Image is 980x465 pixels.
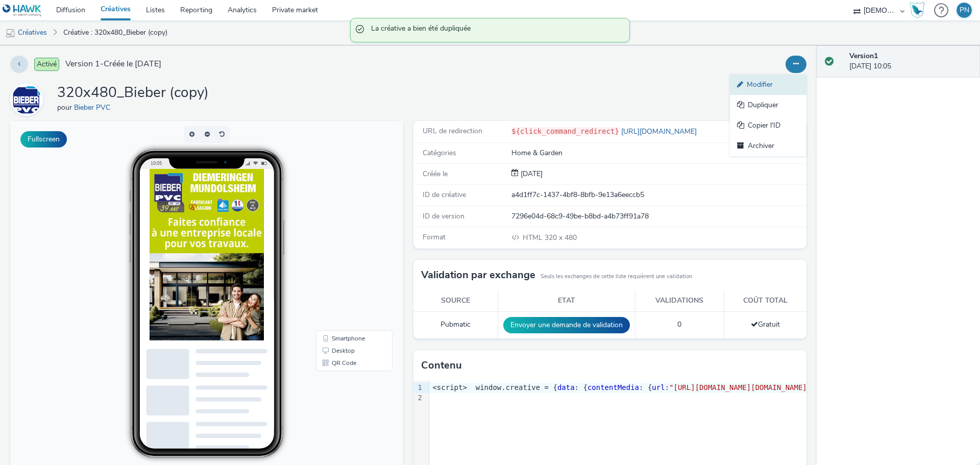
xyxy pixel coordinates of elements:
li: QR Code [308,236,380,248]
th: Validations [635,290,724,311]
a: Créative : 320x480_Bieber (copy) [58,20,173,45]
small: Seuls les exchanges de cette liste requièrent une validation [541,273,692,281]
span: [DATE] [519,169,543,179]
span: URL de redirection [423,126,482,136]
span: Format [423,232,446,242]
a: Modifier [730,75,806,95]
span: Catégories [423,148,456,158]
span: data [557,383,575,391]
code: ${click_command_redirect} [511,127,619,135]
div: [DATE] 10:05 [849,51,972,72]
div: Home & Garden [511,148,805,158]
a: Archiver [730,136,806,156]
img: mobile [5,28,15,38]
span: url [652,383,665,391]
span: 10:05 [140,39,152,45]
img: Bieber PVC [12,84,41,116]
span: contentMedia [587,383,639,391]
div: PN [960,3,969,18]
a: Bieber PVC [74,103,114,112]
span: La créative a bien été dupliquée [371,23,619,37]
a: Dupliquer [730,95,806,115]
strong: Version 1 [849,51,878,61]
img: undefined Logo [3,4,42,17]
img: Hawk Academy [910,2,925,18]
th: Source [413,290,498,311]
div: Création 07 octobre 2025, 10:05 [519,169,543,179]
li: Smartphone [308,211,380,224]
span: pour [57,103,74,112]
a: Hawk Academy [910,2,929,18]
a: [URL][DOMAIN_NAME] [619,127,701,136]
span: Gratuit [751,320,780,329]
button: Fullscreen [20,131,67,148]
span: QR Code [322,239,346,245]
div: 7296e04d-68c9-49be-b8bd-a4b73ff91a78 [511,211,805,222]
span: "[URL][DOMAIN_NAME][DOMAIN_NAME]" [669,383,811,391]
span: HTML [523,233,545,242]
span: ID de version [423,211,464,221]
span: Version 1 - Créée le [DATE] [65,58,161,70]
th: Coût total [724,290,806,311]
h3: Contenu [421,358,462,373]
button: Envoyer une demande de validation [503,317,630,333]
span: Smartphone [322,214,355,221]
h3: Validation par exchange [421,267,535,283]
span: 320 x 480 [522,233,577,242]
div: 2 [413,393,424,403]
a: Copier l'ID [730,115,806,136]
h1: 320x480_Bieber (copy) [57,83,209,103]
td: Pubmatic [413,311,498,338]
span: 0 [677,320,681,329]
div: 1 [413,383,424,393]
div: a4d1ff7c-1437-4bf8-8bfb-9e13a6eeccb5 [511,190,805,200]
li: Desktop [308,224,380,236]
th: Etat [498,290,635,311]
span: Desktop [322,227,345,233]
span: Activé [34,58,59,71]
span: ID de créative [423,190,466,200]
a: Bieber PVC [10,94,47,104]
span: Créée le [423,169,448,179]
